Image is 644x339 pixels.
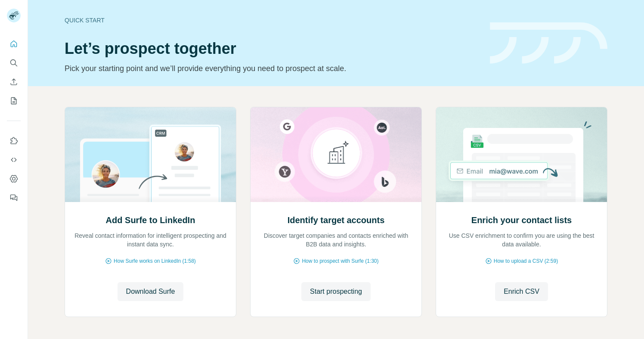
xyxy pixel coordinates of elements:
span: Start prospecting [310,286,362,297]
img: Add Surfe to LinkedIn [65,107,236,202]
span: How to upload a CSV (2:59) [494,257,558,265]
span: Download Surfe [126,286,175,297]
span: How Surfe works on LinkedIn (1:58) [114,257,196,265]
div: Quick start [65,16,480,25]
button: Search [7,55,21,71]
button: Enrich CSV [7,74,21,90]
span: How to prospect with Surfe (1:30) [302,257,378,265]
p: Use CSV enrichment to confirm you are using the best data available. [445,231,598,249]
img: Identify target accounts [250,107,422,202]
button: Dashboard [7,171,21,187]
img: banner [490,22,607,64]
p: Pick your starting point and we’ll provide everything you need to prospect at scale. [65,62,480,75]
img: Enrich your contact lists [436,107,607,202]
p: Reveal contact information for intelligent prospecting and instant data sync. [74,231,227,249]
button: Start prospecting [301,282,371,301]
span: Enrich CSV [504,286,539,297]
button: My lists [7,93,21,109]
h1: Let’s prospect together [65,40,480,57]
button: Feedback [7,190,21,205]
h2: Add Surfe to LinkedIn [106,214,195,226]
h2: Identify target accounts [288,214,385,226]
button: Quick start [7,36,21,52]
h2: Enrich your contact lists [471,214,572,226]
p: Discover target companies and contacts enriched with B2B data and insights. [259,231,413,249]
button: Use Surfe API [7,152,21,168]
button: Use Surfe on LinkedIn [7,133,21,149]
button: Enrich CSV [495,282,548,301]
button: Download Surfe [118,282,184,301]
